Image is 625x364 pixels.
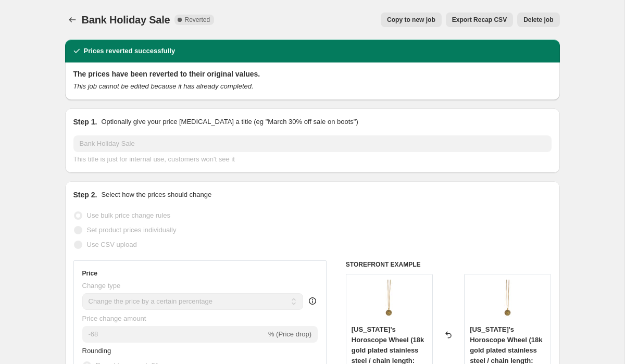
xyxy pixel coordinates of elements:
span: Reverted [185,16,210,24]
h2: Step 1. [73,117,97,127]
h2: Prices reverted successfully [84,46,176,56]
span: Copy to new job [387,16,435,24]
h2: The prices have been reverted to their original values. [73,69,552,79]
button: Export Recap CSV [446,12,513,27]
span: Rounding [82,347,111,355]
h2: Step 2. [73,190,97,200]
span: Export Recap CSV [452,16,507,24]
button: Price change jobs [65,12,80,27]
span: Bank Holiday Sale [82,14,170,26]
input: 30% off holiday sale [73,135,552,152]
p: Optionally give your price [MEDICAL_DATA] a title (eg "March 30% off sale on boots") [101,117,358,127]
span: Change type [82,282,121,290]
span: Delete job [523,16,553,24]
span: Use CSV upload [87,241,137,248]
h3: Price [82,269,97,278]
i: This job cannot be edited because it has already completed. [73,82,254,90]
button: Delete job [517,12,559,27]
img: image_d536e0ad-5451-44a1-aea0-61cd452b28a0_80x.jpg [368,280,410,321]
button: Copy to new job [381,12,442,27]
span: Set product prices individually [87,226,177,234]
input: -15 [82,326,266,343]
div: help [307,296,318,306]
img: image_d536e0ad-5451-44a1-aea0-61cd452b28a0_80x.jpg [487,280,529,321]
h6: STOREFRONT EXAMPLE [346,260,552,269]
span: Price change amount [82,315,146,322]
p: Select how the prices should change [101,190,211,200]
span: % (Price drop) [268,330,311,338]
span: Use bulk price change rules [87,211,170,219]
span: This title is just for internal use, customers won't see it [73,155,235,163]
